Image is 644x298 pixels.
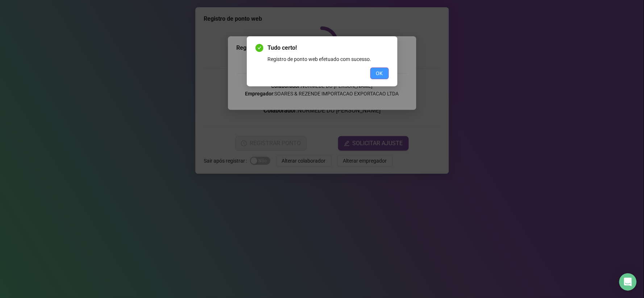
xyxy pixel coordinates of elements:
[370,68,389,79] button: OK
[268,55,389,63] div: Registro de ponto web efetuado com sucesso.
[376,69,383,77] span: OK
[268,44,389,52] span: Tudo certo!
[255,44,263,52] span: check-circle
[619,273,637,291] div: Open Intercom Messenger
